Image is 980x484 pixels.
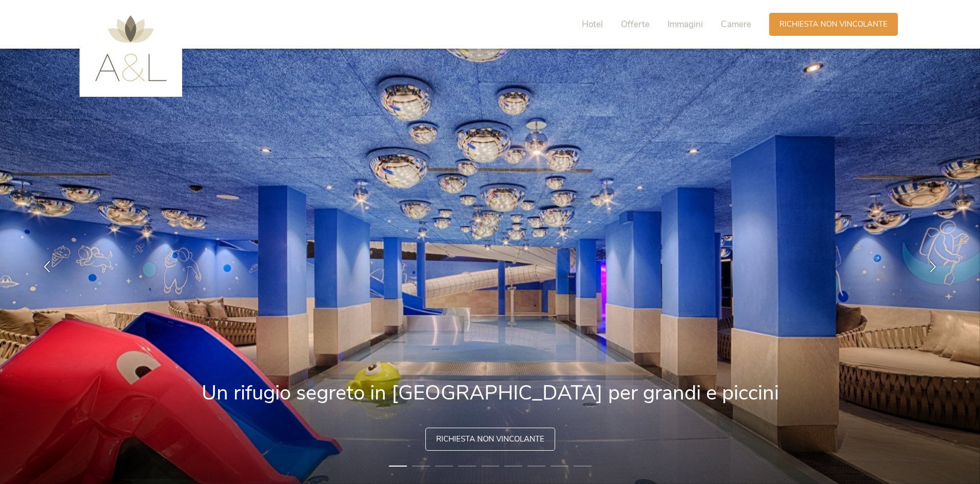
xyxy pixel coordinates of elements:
[95,15,167,81] img: AMONTI & LUNARIS Wellnessresort
[721,18,751,30] span: Camere
[779,19,888,30] span: Richiesta non vincolante
[436,434,544,445] span: Richiesta non vincolante
[582,18,603,30] span: Hotel
[621,18,650,30] span: Offerte
[668,18,703,30] span: Immagini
